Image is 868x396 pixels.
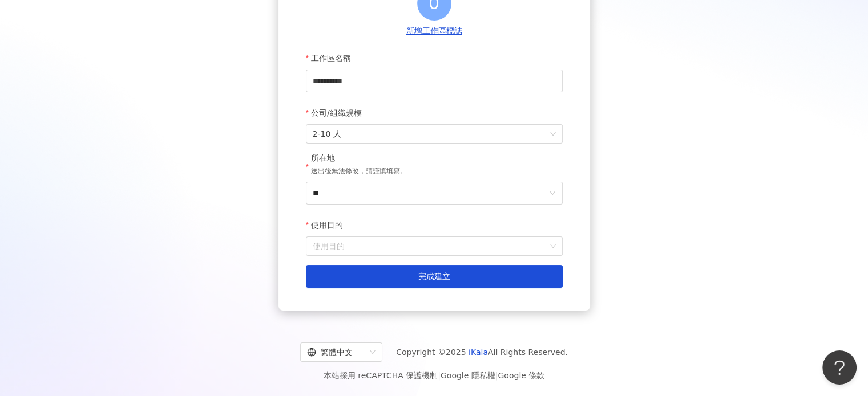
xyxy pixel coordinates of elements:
span: down [549,190,556,197]
span: 2-10 人 [313,125,556,143]
input: 工作區名稱 [306,70,563,92]
span: 完成建立 [418,272,450,281]
a: iKala [469,348,488,357]
span: | [438,371,441,380]
label: 工作區名稱 [306,47,360,70]
div: 繁體中文 [307,343,365,361]
div: 所在地 [311,153,407,164]
label: 公司/組織規模 [306,101,370,124]
label: 使用目的 [306,214,352,236]
button: 新增工作區標誌 [403,25,466,38]
span: Copyright © 2025 All Rights Reserved. [396,345,568,359]
iframe: Help Scout Beacon - Open [822,350,857,385]
a: Google 條款 [498,371,544,380]
span: | [495,371,498,380]
button: 完成建立 [306,265,563,288]
a: Google 隱私權 [441,371,495,380]
span: 本站採用 reCAPTCHA 保護機制 [324,369,544,382]
p: 送出後無法修改，請謹慎填寫。 [311,166,407,177]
